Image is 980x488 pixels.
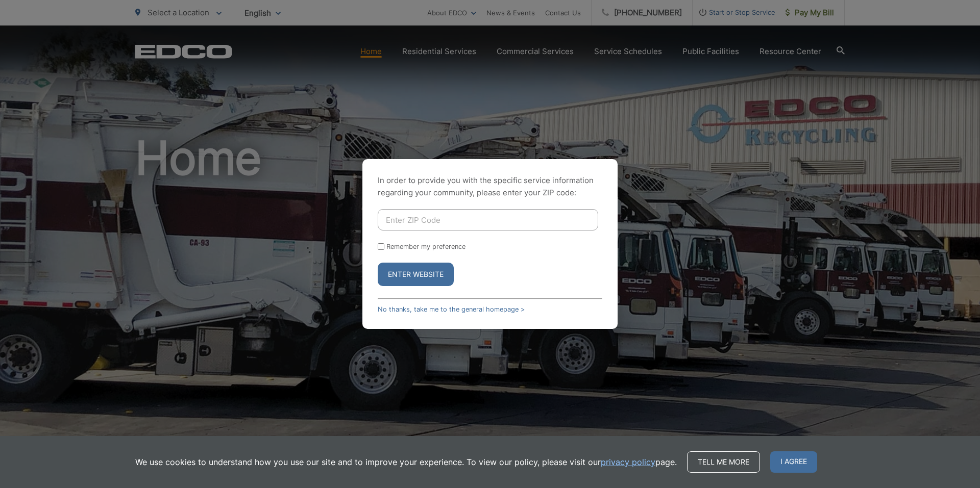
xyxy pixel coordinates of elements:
[378,174,602,199] p: In order to provide you with the specific service information regarding your community, please en...
[687,451,760,473] a: Tell me more
[378,209,598,230] input: Enter ZIP Code
[378,305,525,313] a: No thanks, take me to the general homepage >
[386,243,465,250] label: Remember my preference
[770,451,817,473] span: I agree
[378,263,454,286] button: Enter Website
[601,456,655,468] a: privacy policy
[135,456,677,468] p: We use cookies to understand how you use our site and to improve your experience. To view our pol...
